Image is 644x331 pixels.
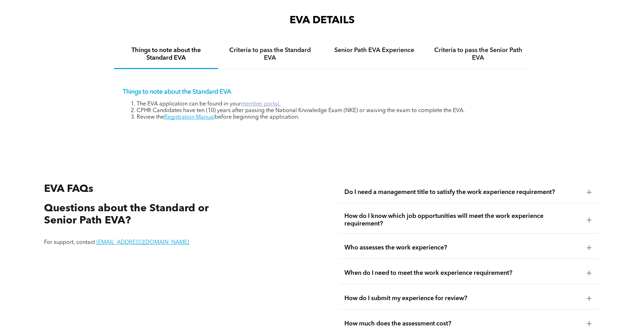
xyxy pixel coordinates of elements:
[96,240,189,245] a: [EMAIL_ADDRESS][DOMAIN_NAME]
[432,46,524,62] h4: Criteria to pass the Senior Path EVA
[344,212,581,228] span: How do I know which job opportunities will meet the work experience requirement?
[344,295,581,302] span: How do I submit my experience for review?
[44,240,95,245] span: For support, contact
[137,101,522,108] li: The EVA application can be found in your
[224,46,316,62] h4: Criteria to pass the Standard EVA
[44,203,209,226] span: Questions about the Standard or Senior Path EVA?
[344,320,581,328] span: How much does the assessment cost?
[123,88,522,96] p: Things to note about the Standard EVA
[44,184,93,194] span: EVA FAQs
[137,108,522,114] li: CPHR Candidates have ten (10) years after passing the National Knowledge Exam (NKE) or waiving th...
[344,244,581,252] span: Who assesses the work experience?
[290,15,355,26] span: EVA DETAILS
[120,46,212,62] h4: Things to note about the Standard EVA
[344,188,581,196] span: Do I need a management title to satisfy the work experience requirement?
[241,101,281,107] a: member portal.
[164,114,215,120] a: Registration Manual
[137,114,522,121] li: Review the before beginning the application.
[328,46,420,54] h4: Senior Path EVA Experience
[344,269,581,277] span: When do I need to meet the work experience requirement?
